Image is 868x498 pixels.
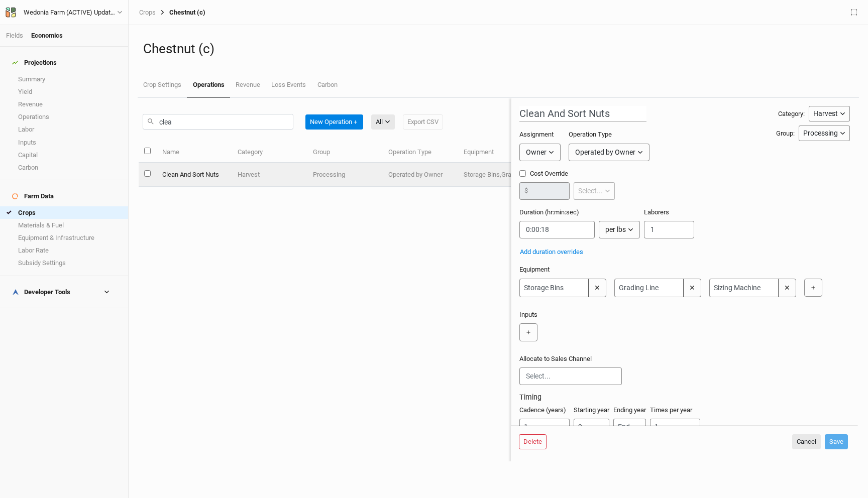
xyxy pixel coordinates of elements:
input: End [613,419,646,434]
input: Search [143,114,293,130]
th: Name [156,142,232,163]
label: Assignment [519,130,554,139]
div: Owner [526,147,547,158]
div: Group: [776,129,795,138]
div: Developer Tools [12,288,70,296]
button: Operated by Owner [569,144,649,161]
label: Cadence (years) [519,406,566,415]
button: per lbs [599,221,640,238]
input: Start [574,419,609,434]
a: Operations [187,73,230,98]
div: Economics [31,31,63,40]
div: Chestnut (c) [156,9,205,17]
a: Revenue [230,73,266,97]
button: Harvest [809,106,850,121]
button: Add duration overrides [519,246,584,258]
th: Category [232,142,307,163]
input: Cost Override [519,170,526,177]
div: Processing [803,128,838,139]
label: Operation Type [569,130,612,139]
a: Carbon [312,73,343,97]
label: $ [524,186,528,195]
input: Storage Bins [519,279,589,297]
h4: Developer Tools [6,282,122,302]
div: Operated by Owner [575,147,635,158]
h3: Timing [519,393,850,402]
div: Wedonia Farm (ACTIVE) Updated [24,8,117,18]
button: New Operation＋ [305,114,363,130]
div: Harvest [813,108,838,119]
button: All [371,114,395,130]
button: Export CSV [403,114,443,130]
label: Times per year [650,406,692,415]
a: Crops [139,9,156,17]
th: Group [307,142,382,163]
td: Operated by Owner [382,163,458,187]
input: 12:34:56 [519,221,595,238]
div: Projections [12,59,57,67]
label: Cost Override [519,169,615,178]
label: Allocate to Sales Channel [519,354,592,363]
h1: Chestnut (c) [143,41,853,57]
input: select all items [144,148,151,154]
span: Storage Bins,Grading Line ,Sizing Machine [464,171,583,178]
a: Fields [6,32,23,39]
input: Select... [526,371,615,382]
td: Processing [307,163,382,187]
input: Cadence [519,419,570,434]
a: Loss Events [266,73,311,97]
th: Operation Type [382,142,458,163]
label: Duration (hr:min:sec) [519,208,579,217]
div: per lbs [605,224,626,235]
label: Laborers [644,208,669,217]
input: Operation name [519,106,646,122]
div: Farm Data [12,192,54,200]
button: Select... [574,182,615,200]
button: ＋ [519,323,537,341]
button: ✕ [778,279,796,297]
td: Harvest [232,163,307,187]
label: Inputs [519,310,537,319]
div: All [376,117,383,127]
label: Equipment [519,265,550,274]
input: Times [650,419,700,434]
th: Equipment [458,142,544,163]
button: ✕ [683,279,701,297]
button: ＋ [804,279,822,297]
label: Starting year [574,406,609,415]
div: Select... [578,186,603,196]
label: Ending year [613,406,646,415]
button: ✕ [588,279,606,297]
button: Processing [799,126,850,141]
button: Wedonia Farm (ACTIVE) Updated [5,7,123,18]
input: select this item [144,170,151,177]
button: Owner [519,144,561,161]
input: Sizing Machine [709,279,779,297]
a: Crop Settings [138,73,187,97]
td: Clean And Sort Nuts [156,163,232,187]
input: Grading Line [614,279,684,297]
div: Category: [778,109,805,118]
